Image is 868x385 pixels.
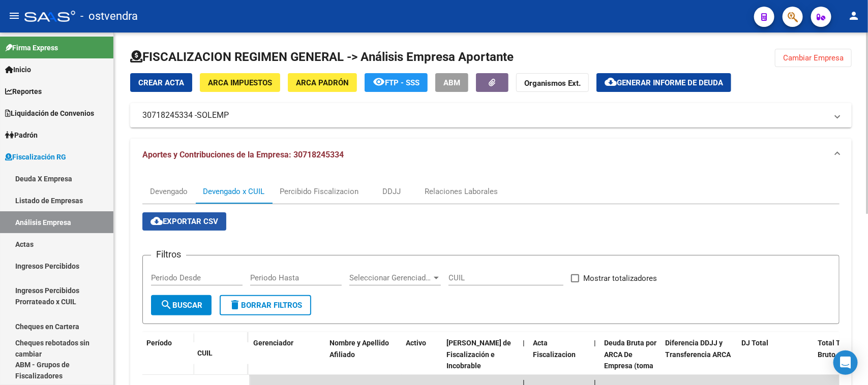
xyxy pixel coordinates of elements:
[130,139,852,171] mat-expansion-panel-header: Aportes y Contribuciones de la Empresa: 30718245334
[516,73,589,92] button: Organismos Ext.
[200,73,280,92] button: ARCA Impuestos
[385,78,420,87] span: FTP - SSS
[208,78,272,87] span: ARCA Impuestos
[197,110,229,121] span: SOLEMP
[150,186,188,197] div: Devengado
[596,73,731,92] button: Generar informe de deuda
[142,332,193,375] datatable-header-cell: Período
[130,73,192,92] button: Crear Acta
[296,78,349,87] span: ARCA Padrón
[197,349,213,357] span: CUIL
[783,53,844,62] span: Cambiar Empresa
[446,339,511,370] span: [PERSON_NAME] de Fiscalización e Incobrable
[5,86,42,97] span: Reportes
[665,339,731,359] span: Diferencia DDJJ y Transferencia ARCA
[583,272,657,284] span: Mostrar totalizadores
[330,339,389,359] span: Nombre y Apellido Afiliado
[349,273,432,282] span: Seleccionar Gerenciador
[151,295,212,315] button: Buscar
[142,110,827,121] mat-panel-title: 30718245334 -
[373,76,385,88] mat-icon: remove_red_eye
[605,76,617,88] mat-icon: cloud_download
[146,339,172,347] span: Período
[5,130,38,141] span: Padrón
[229,299,241,311] mat-icon: delete
[775,49,852,67] button: Cambiar Empresa
[203,186,264,197] div: Devengado x CUIL
[220,295,311,315] button: Borrar Filtros
[523,339,525,347] span: |
[151,215,163,227] mat-icon: cloud_download
[5,108,94,119] span: Liquidación de Convenios
[288,73,357,92] button: ARCA Padrón
[8,10,20,22] mat-icon: menu
[833,350,858,375] div: Open Intercom Messenger
[280,186,358,197] div: Percibido Fiscalizacion
[253,339,293,347] span: Gerenciador
[160,301,202,310] span: Buscar
[130,49,514,65] h1: FISCALIZACION REGIMEN GENERAL -> Análisis Empresa Aportante
[229,301,302,310] span: Borrar Filtros
[435,73,468,92] button: ABM
[130,103,852,127] mat-expansion-panel-header: 30718245334 -SOLEMP
[151,217,218,226] span: Exportar CSV
[5,151,66,163] span: Fiscalización RG
[741,339,768,347] span: DJ Total
[406,339,426,347] span: Activo
[160,299,172,311] mat-icon: search
[151,247,186,262] h3: Filtros
[142,212,226,231] button: Exportar CSV
[142,150,344,159] span: Aportes y Contribuciones de la Empresa: 30718245334
[617,78,723,87] span: Generar informe de deuda
[594,339,596,347] span: |
[382,186,401,197] div: DDJJ
[533,339,576,359] span: Acta Fiscalizacion
[848,10,860,22] mat-icon: person
[425,186,498,197] div: Relaciones Laborales
[138,78,184,87] span: Crear Acta
[5,64,31,75] span: Inicio
[365,73,428,92] button: FTP - SSS
[80,5,138,27] span: - ostvendra
[5,42,58,53] span: Firma Express
[443,78,460,87] span: ABM
[193,342,249,364] datatable-header-cell: CUIL
[524,79,581,88] strong: Organismos Ext.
